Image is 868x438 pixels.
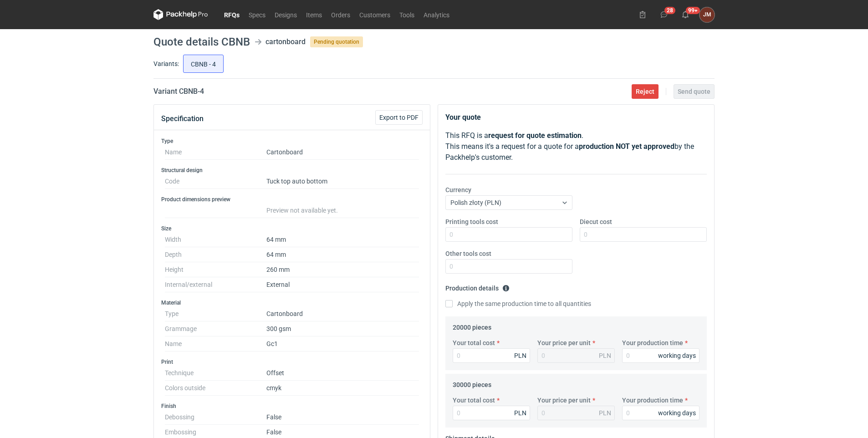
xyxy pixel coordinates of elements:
button: Reject [632,84,659,99]
dt: Code [165,174,266,189]
span: Reject [636,88,654,95]
span: Export to PDF [379,114,419,121]
dd: 64 mm [266,232,419,247]
div: PLN [599,351,611,360]
label: Your production time [622,396,683,405]
dt: Height [165,262,266,277]
label: Your price per unit [537,338,591,347]
button: 99+ [678,7,693,22]
input: 0 [453,406,530,420]
h2: Variant CBNB - 4 [153,86,204,97]
label: Your price per unit [537,396,591,405]
a: RFQs [220,9,244,20]
input: 0 [580,227,707,242]
a: Analytics [419,9,454,20]
label: Other tools cost [445,249,491,258]
label: Diecut cost [580,217,612,226]
a: Specs [244,9,270,20]
a: Designs [270,9,301,20]
dd: 300 gsm [266,321,419,336]
h1: Quote details CBNB [153,36,250,47]
strong: request for quote estimation [488,131,582,140]
label: CBNB - 4 [183,55,224,73]
div: working days [658,408,696,418]
a: Orders [327,9,355,20]
h3: Material [161,299,423,306]
legend: 20000 pieces [453,320,491,331]
button: JM [700,7,715,22]
div: PLN [514,351,526,360]
svg: Packhelp Pro [153,9,208,20]
h3: Size [161,225,423,232]
dd: cmyk [266,381,419,396]
dd: Cartonboard [266,145,419,160]
label: Your production time [622,338,683,347]
a: Items [301,9,327,20]
dd: External [266,277,419,292]
h3: Structural design [161,167,423,174]
input: 0 [445,259,572,274]
legend: 30000 pieces [453,377,491,388]
dt: Internal/external [165,277,266,292]
span: Pending quotation [310,36,363,47]
h3: Type [161,138,423,145]
dt: Depth [165,247,266,262]
div: cartonboard [266,36,306,47]
dt: Technique [165,366,266,381]
button: Specification [161,108,204,130]
button: 28 [657,7,671,22]
button: Send quote [674,84,715,99]
dd: Cartonboard [266,306,419,321]
legend: Production details [445,281,510,292]
p: This RFQ is a . This means it's a request for a quote for a by the Packhelp's customer. [445,130,707,163]
input: 0 [622,406,700,420]
div: working days [658,351,696,360]
label: Your total cost [453,338,495,347]
div: PLN [599,408,611,418]
dt: Colors outside [165,381,266,396]
dt: Name [165,336,266,351]
label: Printing tools cost [445,217,498,226]
dt: Grammage [165,321,266,336]
div: JOANNA MOCZAŁA [700,7,715,22]
label: Variants: [153,59,179,68]
dt: Type [165,306,266,321]
strong: Your quote [445,113,481,122]
a: Customers [355,9,395,20]
input: 0 [445,227,572,242]
input: 0 [622,348,700,363]
label: Currency [445,185,471,194]
dd: Gc1 [266,336,419,351]
span: Polish złoty (PLN) [450,199,501,206]
dt: Debossing [165,410,266,425]
label: Apply the same production time to all quantities [445,299,591,308]
h3: Finish [161,402,423,410]
a: Tools [395,9,419,20]
span: Preview not available yet. [266,207,338,214]
div: PLN [514,408,526,418]
dd: 64 mm [266,247,419,262]
dt: Name [165,145,266,160]
h3: Print [161,358,423,366]
button: Export to PDF [375,110,423,125]
h3: Product dimensions preview [161,196,423,203]
label: Your total cost [453,396,495,405]
dd: 260 mm [266,262,419,277]
dd: False [266,410,419,425]
dd: Offset [266,366,419,381]
span: Send quote [678,88,710,95]
dt: Width [165,232,266,247]
dd: Tuck top auto bottom [266,174,419,189]
input: 0 [453,348,530,363]
strong: production NOT yet approved [579,142,674,151]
